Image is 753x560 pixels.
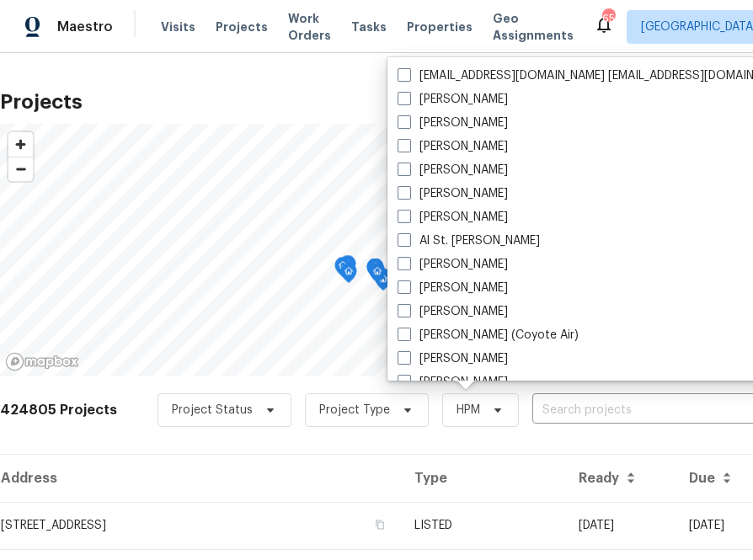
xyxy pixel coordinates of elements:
[351,21,387,33] span: Tasks
[398,303,508,320] label: [PERSON_NAME]
[565,455,676,502] th: Ready
[398,185,508,202] label: [PERSON_NAME]
[216,19,268,35] span: Projects
[398,232,540,249] label: Al St. [PERSON_NAME]
[398,115,508,131] label: [PERSON_NAME]
[398,374,508,391] label: [PERSON_NAME]
[57,19,113,35] span: Maestro
[172,402,253,419] span: Project Status
[493,10,574,44] span: Geo Assignments
[340,263,357,289] div: Map marker
[366,259,383,285] div: Map marker
[319,402,390,419] span: Project Type
[367,259,384,285] div: Map marker
[407,19,473,35] span: Properties
[398,256,508,273] label: [PERSON_NAME]
[369,263,386,289] div: Map marker
[398,209,508,226] label: [PERSON_NAME]
[457,402,480,419] span: HPM
[372,517,387,532] button: Copy Address
[398,350,508,367] label: [PERSON_NAME]
[8,157,33,181] span: Zoom out
[398,162,508,179] label: [PERSON_NAME]
[532,397,725,424] input: Search projects
[398,91,508,108] label: [PERSON_NAME]
[398,327,579,344] label: [PERSON_NAME] (Coyote Air)
[8,132,33,157] button: Zoom in
[398,280,508,296] label: [PERSON_NAME]
[602,10,614,27] div: 651
[398,138,508,155] label: [PERSON_NAME]
[5,352,79,371] a: Mapbox homepage
[334,257,351,283] div: Map marker
[565,502,676,549] td: [DATE]
[401,455,565,502] th: Type
[161,19,195,35] span: Visits
[401,502,565,549] td: LISTED
[288,10,331,44] span: Work Orders
[8,157,33,181] button: Zoom out
[339,255,356,281] div: Map marker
